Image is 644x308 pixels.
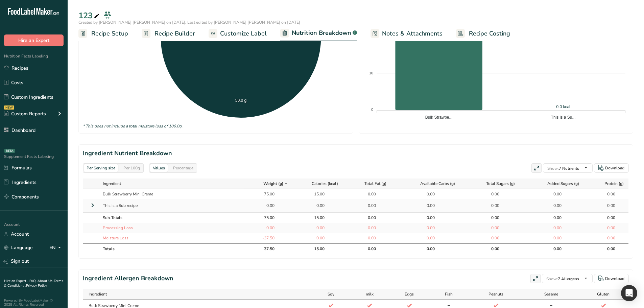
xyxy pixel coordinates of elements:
span: Calories (kcal) [312,181,338,187]
span: Show: [546,276,558,282]
span: Customize Label [220,29,267,38]
div: 0.00 [359,191,376,197]
div: 0.00 [359,235,376,241]
div: 0.00 [418,215,435,221]
a: Nutrition Breakdown [280,25,357,42]
tspan: 10 [369,71,373,75]
div: 0.00 [418,191,435,197]
div: 0.00 [545,203,562,209]
span: Added Sugars (g) [547,181,579,187]
div: 0.00 [418,225,435,231]
a: Recipe Builder [142,26,195,41]
span: 7 Allergens [546,276,579,282]
div: Download [605,165,624,171]
div: Values [150,164,168,172]
span: Recipe Setup [91,29,128,38]
div: 0.00 [418,235,435,241]
span: Ingredient [89,291,107,297]
div: Per Serving size [84,164,118,172]
span: Ingredient [103,181,121,187]
tspan: 0 [371,108,373,112]
div: 15.00 [308,246,325,252]
div: Open Intercom Messenger [621,285,637,301]
td: This is a Sub recipe [100,199,244,212]
h2: Ingredient Nutrient Breakdown [83,149,629,158]
tspan: Bulk Strawbe... [425,115,453,120]
a: Customize Label [209,26,267,41]
div: 0.00 [258,203,275,209]
span: Recipe Costing [469,29,510,38]
button: Hire an Expert [4,34,64,46]
span: Sesame [544,291,558,297]
div: 0.00 [598,246,615,252]
span: Nutrition Breakdown [292,28,351,38]
div: 0.00 [598,203,615,209]
div: 0.00 [359,246,376,252]
td: Moisture Loss [100,233,244,243]
span: Recipe Builder [154,29,195,38]
span: Eggs [405,291,414,297]
span: Total Fat (g) [364,181,386,187]
a: Recipe Costing [456,26,510,41]
div: 0.00 [545,215,562,221]
span: Peanuts [488,291,503,297]
div: 0.00 [359,225,376,231]
div: 75.00 [258,215,275,221]
div: 75.00 [258,191,275,197]
a: Language [4,242,33,254]
button: Show:7 Nutrients [543,163,593,173]
a: Hire an Expert . [4,279,28,283]
div: 0.00 [308,203,325,209]
tspan: This is a Su... [551,115,576,120]
a: FAQ . [29,279,38,283]
a: Privacy Policy [26,283,47,288]
div: Per 100g [121,164,143,172]
div: 37.50 [258,246,275,252]
span: Soy [328,291,334,297]
div: 123 [78,9,101,22]
h2: Ingredient Allergen Breakdown [83,274,173,283]
div: NEW [4,105,14,110]
div: Download [605,276,624,282]
th: Totals [100,243,244,254]
div: 0.00 [482,225,499,231]
div: BETA [4,149,15,153]
span: Available Carbs (g) [420,181,455,187]
div: * This does not include a total moisture loss of 100.0g. [83,123,349,129]
div: 0.00 [545,246,562,252]
span: Notes & Attachments [382,29,443,38]
button: Download [594,163,629,173]
div: 0.00 [359,203,376,209]
td: Sub-Totals [100,212,244,223]
div: 0.00 [598,215,615,221]
div: 0.00 [482,235,499,241]
div: 0.00 [258,225,275,231]
div: 0.00 [545,235,562,241]
div: 0.00 [482,191,499,197]
div: 0.00 [359,215,376,221]
a: About Us . [38,279,54,283]
div: 0.00 [418,246,435,252]
td: Bulk Strawberry Mini Creme [100,189,244,199]
span: 7 Nutrients [547,166,579,171]
div: Powered By FoodLabelMaker © 2025 All Rights Reserved [4,299,64,307]
div: 0.00 [545,191,562,197]
span: Fish [445,291,453,297]
div: 0.00 [598,225,615,231]
a: Terms & Conditions . [4,279,63,288]
span: Protein (g) [604,181,624,187]
div: 0.00 [308,225,325,231]
div: 0.00 [482,215,499,221]
div: Percentage [170,164,196,172]
span: Created by [PERSON_NAME] [PERSON_NAME] on [DATE], Last edited by [PERSON_NAME] [PERSON_NAME] on [... [78,20,300,25]
div: 0.00 [482,246,499,252]
a: Recipe Setup [78,26,128,41]
div: 15.00 [308,191,325,197]
div: 0.00 [418,203,435,209]
span: Gluten [597,291,610,297]
a: Notes & Attachments [371,26,443,41]
div: Custom Reports [4,110,46,117]
div: -37.50 [258,235,275,241]
div: EN [49,244,64,252]
div: 0.00 [482,203,499,209]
